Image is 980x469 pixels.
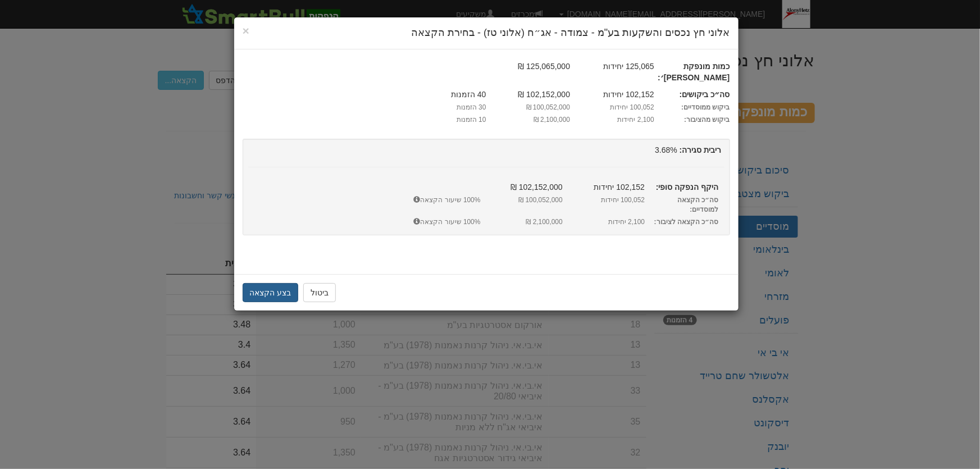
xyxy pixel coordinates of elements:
[316,195,481,205] span: 100% שיעור הקצאה
[243,24,249,37] span: ×
[654,89,739,100] label: סה״כ ביקושים:
[570,61,654,72] span: 125,065 יחידות
[486,61,571,72] span: 125,065,000 ₪
[570,89,654,100] span: 102,152 יחידות
[570,115,654,125] span: 2,100 יחידות
[654,103,739,112] label: ביקוש ממוסדיים:
[243,25,249,37] button: Close
[243,26,730,40] h4: אלוני חץ נכסים והשקעות בע"מ - צמודה - אג״ח (אלוני טז) - בחירת הקצאה
[655,145,670,154] span: 3.68
[486,89,571,100] span: 102,152,000 ₪
[243,283,299,302] button: בצע הקצאה
[486,103,571,112] span: 100,052,000 ₪
[402,89,486,100] span: 40 הזמנות
[563,195,645,205] span: 100,052 יחידות
[481,181,563,193] span: 102,152,000 ₪
[563,181,645,193] span: 102,152 יחידות
[240,144,733,156] div: %
[563,217,645,227] span: 2,100 יחידות
[645,217,727,227] label: סה״כ הקצאה לציבור:
[570,103,654,112] span: 100,052 יחידות
[680,145,722,154] strong: ריבית סגירה:
[481,217,563,227] span: 2,100,000 ₪
[645,181,727,193] label: היקף הנפקה סופי:
[645,195,727,215] label: סה״כ הקצאה למוסדיים:
[654,115,739,125] label: ביקוש מהציבור:
[316,217,481,227] span: 100% שיעור הקצאה
[654,61,739,83] label: כמות מונפקת [PERSON_NAME]׳:
[481,195,563,205] span: 100,052,000 ₪
[402,115,486,125] span: 10 הזמנות
[303,283,336,302] button: ביטול
[486,115,571,125] span: 2,100,000 ₪
[402,103,486,112] span: 30 הזמנות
